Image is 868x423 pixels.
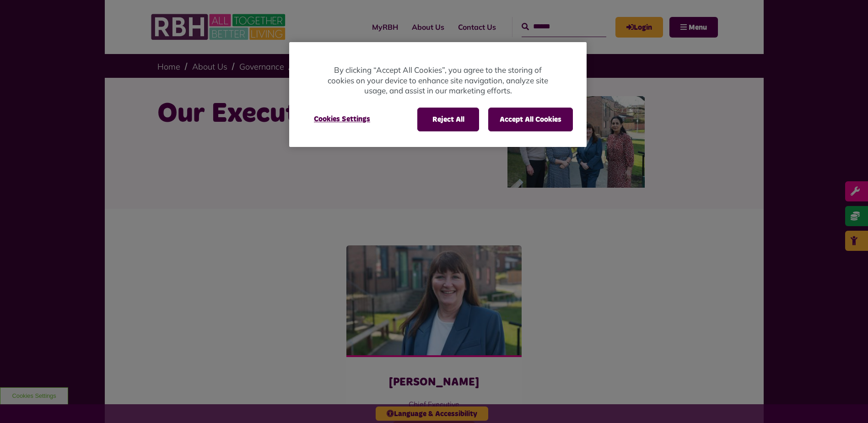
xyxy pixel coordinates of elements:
div: Cookie banner [289,42,587,147]
button: Cookies Settings [303,108,381,130]
button: Accept All Cookies [488,108,573,131]
div: Privacy [289,42,587,147]
p: By clicking “Accept All Cookies”, you agree to the storing of cookies on your device to enhance s... [326,65,550,96]
button: Reject All [417,108,479,131]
